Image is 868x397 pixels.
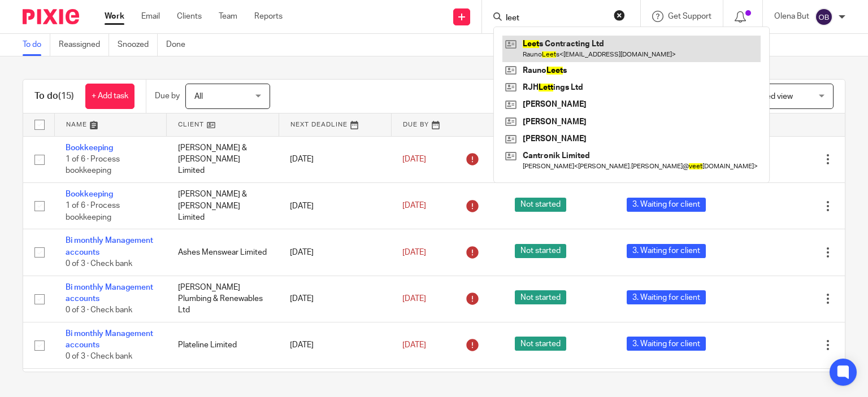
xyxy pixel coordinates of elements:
[66,190,113,198] a: Bookkeeping
[627,290,706,304] span: 3. Waiting for client
[66,155,120,175] span: 1 of 6 · Process bookkeeping
[66,353,132,361] span: 0 of 3 · Check bank
[627,337,706,351] span: 3. Waiting for client
[815,8,833,26] img: svg%3E
[279,322,391,368] td: [DATE]
[105,11,124,22] a: Work
[23,9,79,24] img: Pixie
[627,198,706,212] span: 3. Waiting for client
[167,136,279,182] td: [PERSON_NAME] & [PERSON_NAME] Limited
[59,34,109,56] a: Reassigned
[194,93,203,101] span: All
[166,34,194,56] a: Done
[515,244,566,258] span: Not started
[515,337,566,351] span: Not started
[402,295,426,303] span: [DATE]
[141,11,160,22] a: Email
[177,11,202,22] a: Clients
[254,11,283,22] a: Reports
[515,198,566,212] span: Not started
[279,276,391,322] td: [DATE]
[155,90,180,102] p: Due by
[167,182,279,229] td: [PERSON_NAME] & [PERSON_NAME] Limited
[279,229,391,276] td: [DATE]
[85,84,134,109] a: + Add task
[167,229,279,276] td: Ashes Menswear Limited
[279,182,391,229] td: [DATE]
[66,330,153,349] a: Bi monthly Management accounts
[402,248,426,256] span: [DATE]
[118,34,158,56] a: Snoozed
[279,136,391,182] td: [DATE]
[219,11,237,22] a: Team
[23,34,50,56] a: To do
[66,202,120,222] span: 1 of 6 · Process bookkeeping
[66,144,113,152] a: Bookkeeping
[402,202,426,210] span: [DATE]
[627,244,706,258] span: 3. Waiting for client
[58,91,74,101] span: (15)
[167,276,279,322] td: [PERSON_NAME] Plumbing & Renewables Ltd
[167,322,279,368] td: Plateline Limited
[402,341,426,349] span: [DATE]
[614,10,625,21] button: Clear
[402,155,426,163] span: [DATE]
[66,260,132,268] span: 0 of 3 · Check bank
[774,11,809,22] p: Olena But
[66,307,132,315] span: 0 of 3 · Check bank
[515,290,566,304] span: Not started
[505,14,606,24] input: Search
[34,90,74,102] h1: To do
[66,237,153,256] a: Bi monthly Management accounts
[66,283,153,303] a: Bi monthly Management accounts
[668,12,711,20] span: Get Support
